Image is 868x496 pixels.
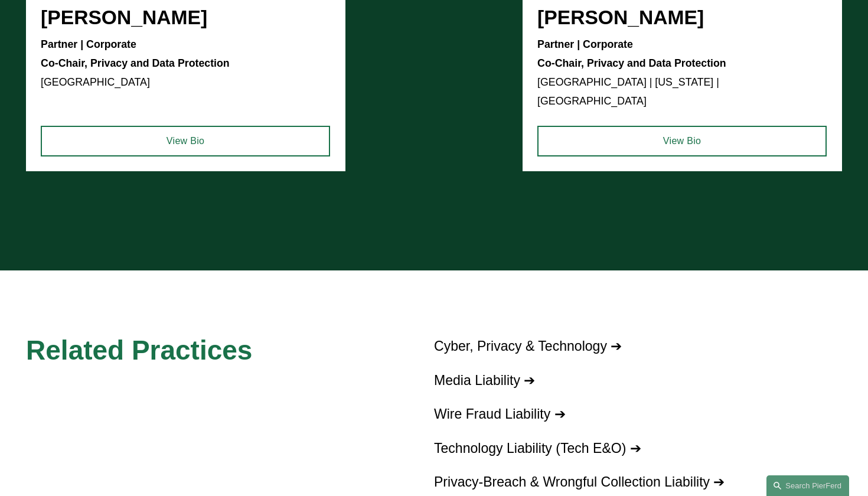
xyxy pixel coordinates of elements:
a: Technology Liability (Tech E&O) ➔ [434,440,641,456]
a: Media Liability ➔ [434,373,535,388]
a: Privacy-Breach & Wrongful Collection Liability ➔ [434,474,725,490]
span: Related Practices [26,335,252,366]
a: Cyber, Privacy & Technology ➔ [434,338,622,354]
a: View Bio [537,126,827,156]
a: View Bio [41,126,330,156]
a: Wire Fraud Liability ➔ [434,406,566,422]
a: Search this site [766,475,849,496]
